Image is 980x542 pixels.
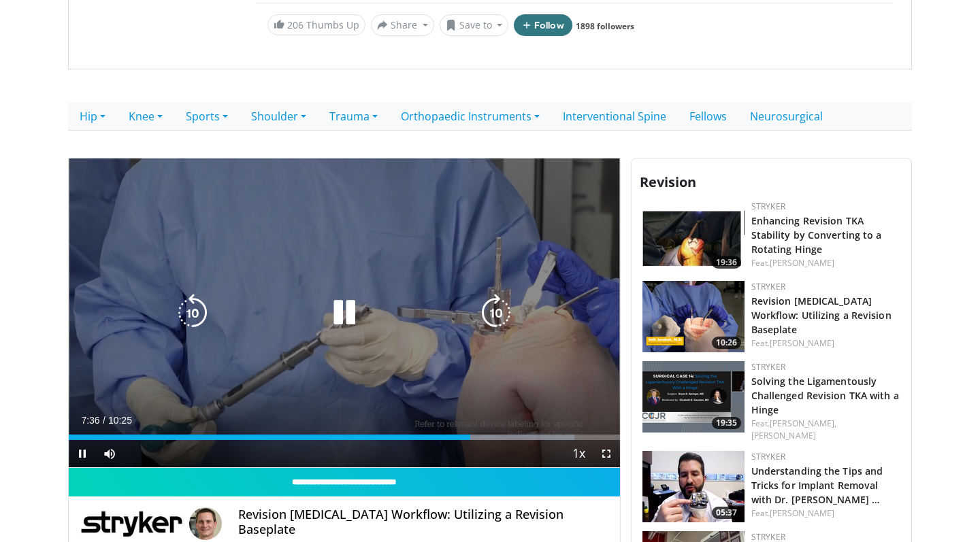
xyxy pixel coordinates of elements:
[770,418,836,429] a: [PERSON_NAME],
[642,281,745,352] img: f0308e9a-ff50-4b64-b2cd-b97fc4ddd6a9.png.150x105_q85_crop-smart_upscale.png
[593,440,620,467] button: Fullscreen
[389,102,551,131] a: Orthopaedic Instruments
[751,214,882,256] a: Enhancing Revision TKA Stability by Converting to a Rotating Hinge
[751,201,785,212] a: Stryker
[69,435,620,440] div: Progress Bar
[80,507,184,540] img: Stryker
[174,102,240,131] a: Sports
[642,201,745,272] a: 19:36
[751,294,892,336] a: Revision [MEDICAL_DATA] Workflow: Utilizing a Revision Baseplate
[81,415,99,426] span: 7:36
[751,430,816,441] a: [PERSON_NAME]
[642,201,745,272] img: ed1baf99-82f9-4fc0-888a-9512c9d6649f.150x105_q85_crop-smart_upscale.jpg
[751,375,899,416] a: Solving the Ligamentously Challenged Revision TKA with a Hinge
[642,361,745,433] img: d0bc407b-43da-4ed6-9d91-ec49560f3b3e.png.150x105_q85_crop-smart_upscale.png
[642,361,745,433] a: 19:35
[770,507,834,519] a: [PERSON_NAME]
[642,451,745,522] a: 05:37
[770,257,834,269] a: [PERSON_NAME]
[678,102,738,131] a: Fellows
[751,507,900,520] div: Feat.
[712,337,741,349] span: 10:26
[69,158,620,469] video-js: Video Player
[103,415,105,426] span: /
[69,440,96,467] button: Pause
[371,14,434,36] button: Share
[738,102,834,131] a: Neurosurgical
[440,14,509,36] button: Save to
[640,173,696,191] span: Revision
[96,440,123,467] button: Mute
[68,102,117,131] a: Hip
[751,418,900,442] div: Feat.
[642,451,745,522] img: 9c212a26-a976-40be-80ea-6a69088abad5.150x105_q85_crop-smart_upscale.jpg
[751,464,883,506] a: Understanding the Tips and Tricks for Implant Removal with Dr. [PERSON_NAME] …
[751,361,785,373] a: Stryker
[566,440,593,467] button: Playback Rate
[551,102,678,131] a: Interventional Spine
[318,102,389,131] a: Trauma
[751,281,785,292] a: Stryker
[642,281,745,352] a: 10:26
[712,507,741,519] span: 05:37
[189,507,222,540] img: Avatar
[514,14,572,36] button: Follow
[751,257,900,269] div: Feat.
[712,256,741,269] span: 19:36
[751,451,785,462] a: Stryker
[238,507,608,537] h4: Revision [MEDICAL_DATA] Workflow: Utilizing a Revision Baseplate
[770,337,834,349] a: [PERSON_NAME]
[117,102,174,131] a: Knee
[287,18,304,31] span: 206
[751,337,900,350] div: Feat.
[240,102,318,131] a: Shoulder
[108,415,132,426] span: 10:25
[267,14,365,35] a: 206 Thumbs Up
[576,20,634,32] a: 1898 followers
[712,417,741,429] span: 19:35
